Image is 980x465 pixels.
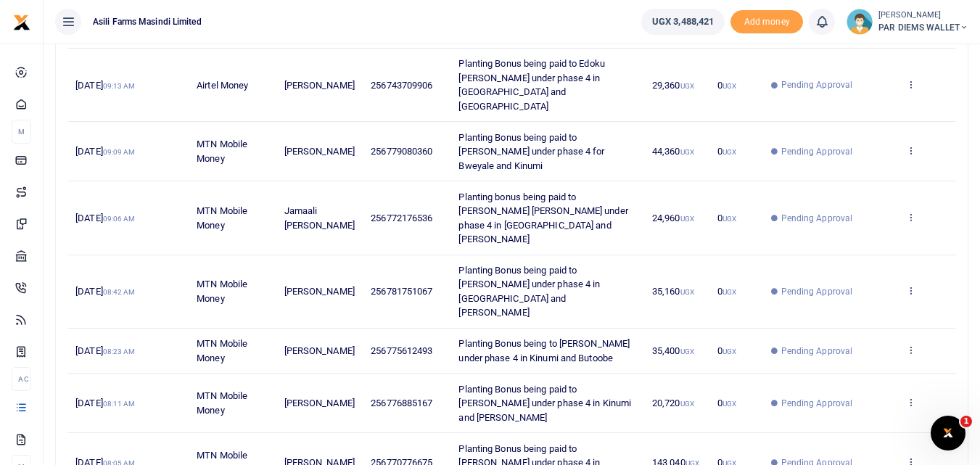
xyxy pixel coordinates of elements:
img: profile-user [847,9,873,35]
span: MTN Mobile Money [197,205,247,231]
span: Planting Bonus being paid to [PERSON_NAME] under phase 4 for Bweyale and Kinumi [458,132,604,171]
small: 08:23 AM [103,347,136,355]
span: 0 [717,80,736,91]
span: Planting Bonus being to [PERSON_NAME] under phase 4 in Kinumi and Butoobe [458,338,630,363]
small: 08:11 AM [103,400,136,408]
a: logo-small logo-large logo-large [13,16,30,27]
span: [PERSON_NAME] [284,398,355,408]
span: MTN Mobile Money [197,390,247,416]
span: PAR DIEMS WALLET [878,21,968,34]
small: UGX [722,82,736,90]
iframe: Intercom live chat [931,416,965,450]
span: [DATE] [75,213,135,223]
li: Toup your wallet [730,10,803,34]
span: 256772176536 [371,213,432,223]
span: Jamaali [PERSON_NAME] [284,205,355,231]
small: UGX [680,288,694,296]
span: MTN Mobile Money [197,139,247,164]
span: [DATE] [75,80,135,91]
span: 44,360 [652,146,694,157]
span: 29,360 [652,80,694,91]
span: MTN Mobile Money [197,279,247,304]
small: 09:13 AM [103,82,136,90]
span: 256781751067 [371,286,432,297]
small: [PERSON_NAME] [878,9,968,22]
span: 256743709906 [371,80,432,91]
a: UGX 3,488,421 [641,9,725,35]
span: UGX 3,488,421 [652,15,714,29]
small: UGX [680,148,694,156]
small: UGX [722,347,736,355]
span: Planting Bonus being paid to Edoku [PERSON_NAME] under phase 4 in [GEOGRAPHIC_DATA] and [GEOGRAPH... [458,58,604,112]
span: 1 [960,416,972,427]
small: UGX [722,148,736,156]
li: Wallet ballance [635,9,730,35]
span: Pending Approval [781,78,853,91]
small: 08:42 AM [103,288,136,296]
small: 09:09 AM [103,148,136,156]
small: UGX [722,288,736,296]
span: [PERSON_NAME] [284,146,355,157]
span: Airtel Money [197,80,248,91]
a: profile-user [PERSON_NAME] PAR DIEMS WALLET [847,9,968,35]
span: Pending Approval [781,397,853,410]
span: 24,960 [652,213,694,223]
span: 256779080360 [371,146,432,157]
span: 0 [717,398,736,408]
span: 0 [717,345,736,356]
span: 35,400 [652,345,694,356]
a: Add money [730,15,803,26]
span: Planting bonus being paid to [PERSON_NAME] [PERSON_NAME] under phase 4 in [GEOGRAPHIC_DATA] and [... [458,192,627,245]
span: [DATE] [75,345,135,356]
img: logo-small [13,14,30,31]
span: [PERSON_NAME] [284,286,355,297]
span: Planting Bonus being paid to [PERSON_NAME] under phase 4 in [GEOGRAPHIC_DATA] and [PERSON_NAME] [458,265,600,318]
span: 0 [717,286,736,297]
small: UGX [680,215,694,223]
span: Pending Approval [781,285,853,298]
span: Add money [730,10,803,34]
small: UGX [680,82,694,90]
span: [PERSON_NAME] [284,345,355,356]
small: UGX [722,400,736,408]
span: 0 [717,213,736,223]
span: Planting Bonus being paid to [PERSON_NAME] under phase 4 in Kinumi and [PERSON_NAME] [458,384,631,423]
span: Pending Approval [781,345,853,358]
li: Ac [12,367,31,391]
span: Pending Approval [781,212,853,225]
span: MTN Mobile Money [197,338,247,363]
span: 256775612493 [371,345,432,356]
span: Asili Farms Masindi Limited [87,15,207,28]
span: [DATE] [75,286,135,297]
small: UGX [722,215,736,223]
span: [DATE] [75,146,135,157]
small: UGX [680,400,694,408]
small: 09:06 AM [103,215,136,223]
span: 20,720 [652,398,694,408]
span: 35,160 [652,286,694,297]
span: [PERSON_NAME] [284,80,355,91]
li: M [12,120,31,144]
span: [DATE] [75,398,135,408]
span: Pending Approval [781,145,853,158]
small: UGX [680,347,694,355]
span: 0 [717,146,736,157]
span: 256776885167 [371,398,432,408]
